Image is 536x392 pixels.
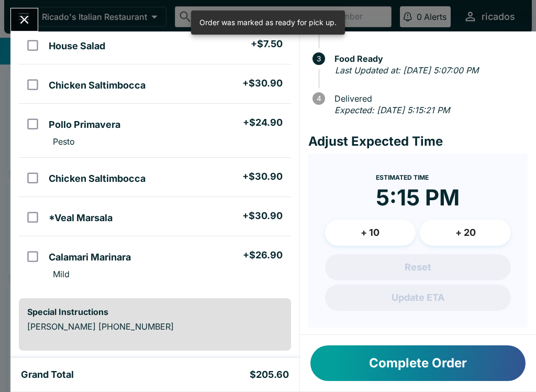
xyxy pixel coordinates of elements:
[376,173,429,181] span: Estimated Time
[49,251,131,264] h5: Calamari Marinara
[27,307,283,317] h6: Special Instructions
[49,118,120,131] h5: Pollo Primavera
[243,249,283,262] h5: + $26.90
[242,210,283,222] h5: + $30.90
[243,116,283,129] h5: + $24.90
[242,77,283,90] h5: + $30.90
[21,368,74,381] h5: Grand Total
[53,136,75,147] p: Pesto
[310,345,526,381] button: Complete Order
[420,220,511,246] button: + 20
[329,94,528,103] span: Delivered
[251,38,283,50] h5: + $7.50
[49,79,146,92] h5: Chicken Saltimbocca
[250,368,289,381] h5: $205.60
[308,134,528,149] h4: Adjust Expected Time
[242,170,283,183] h5: + $30.90
[27,321,283,332] p: [PERSON_NAME] [PHONE_NUMBER]
[199,14,337,31] div: Order was marked as ready for pick up.
[49,40,105,52] h5: House Salad
[316,94,321,103] text: 4
[317,55,321,63] text: 3
[329,54,528,63] span: Food Ready
[49,172,146,185] h5: Chicken Saltimbocca
[334,105,450,115] em: Expected: [DATE] 5:15:21 PM
[49,212,113,224] h5: *Veal Marsala
[376,184,460,211] time: 5:15 PM
[325,220,416,246] button: + 10
[335,65,478,75] em: Last Updated at: [DATE] 5:07:00 PM
[11,8,38,31] button: Close
[53,269,70,279] p: Mild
